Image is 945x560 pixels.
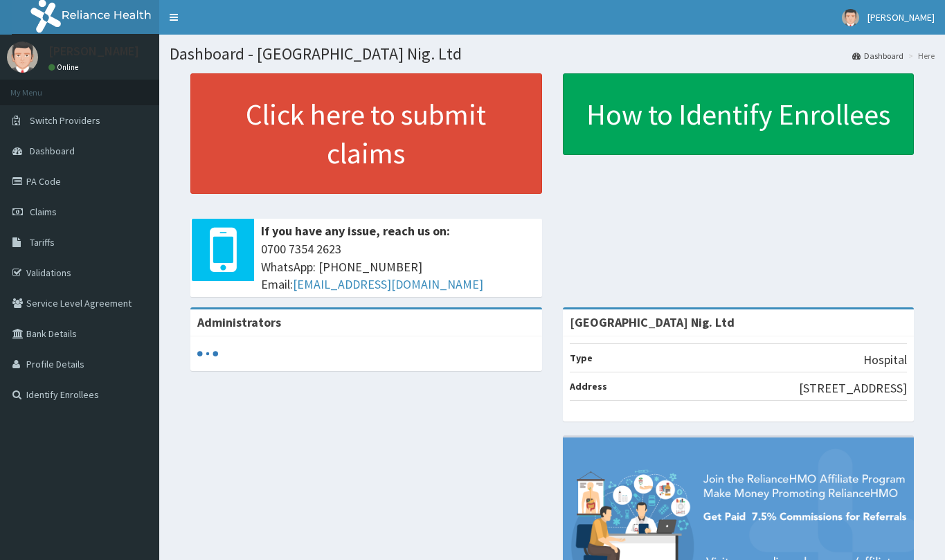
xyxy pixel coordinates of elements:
[842,9,859,26] img: User Image
[570,314,735,330] strong: [GEOGRAPHIC_DATA] Nig. Ltd
[799,379,907,397] p: [STREET_ADDRESS]
[261,240,535,293] span: 0700 7354 2623 WhatsApp: [PHONE_NUMBER] Email:
[30,206,57,218] span: Claims
[261,223,450,239] b: If you have any issue, reach us on:
[863,351,907,369] p: Hospital
[30,145,75,157] span: Dashboard
[852,50,903,62] a: Dashboard
[197,343,218,364] svg: audio-loading
[190,73,542,194] a: Click here to submit claims
[293,276,483,292] a: [EMAIL_ADDRESS][DOMAIN_NAME]
[197,314,281,330] b: Administrators
[30,114,100,127] span: Switch Providers
[30,236,55,249] span: Tariffs
[170,45,935,63] h1: Dashboard - [GEOGRAPHIC_DATA] Nig. Ltd
[48,45,139,57] p: [PERSON_NAME]
[867,11,935,24] span: [PERSON_NAME]
[905,50,935,62] li: Here
[570,352,593,364] b: Type
[7,42,38,73] img: User Image
[563,73,915,155] a: How to Identify Enrollees
[570,380,607,392] b: Address
[48,62,82,72] a: Online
